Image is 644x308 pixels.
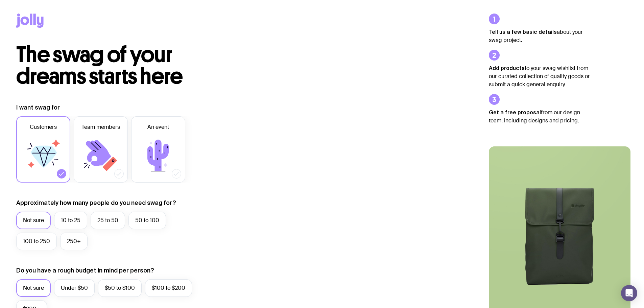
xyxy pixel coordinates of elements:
[16,266,154,275] label: Do you have a rough budget in mind per person?
[147,123,169,131] span: An event
[98,279,142,297] label: $50 to $100
[145,279,192,297] label: $100 to $200
[16,233,57,250] label: 100 to 250
[16,212,51,229] label: Not sure
[489,29,557,35] strong: Tell us a few basic details
[30,123,57,131] span: Customers
[91,212,125,229] label: 25 to 50
[128,212,166,229] label: 50 to 100
[489,109,541,115] strong: Get a free proposal
[16,103,60,112] label: I want swag for
[54,279,95,297] label: Under $50
[60,233,88,250] label: 250+
[489,65,525,71] strong: Add products
[16,199,176,207] label: Approximately how many people do you need swag for?
[16,279,51,297] label: Not sure
[621,285,637,301] div: Open Intercom Messenger
[489,108,590,125] p: from our design team, including designs and pricing.
[489,28,590,44] p: about your swag project.
[81,123,120,131] span: Team members
[54,212,87,229] label: 10 to 25
[16,41,183,90] span: The swag of your dreams starts here
[489,64,590,89] p: to your swag wishlist from our curated collection of quality goods or submit a quick general enqu...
